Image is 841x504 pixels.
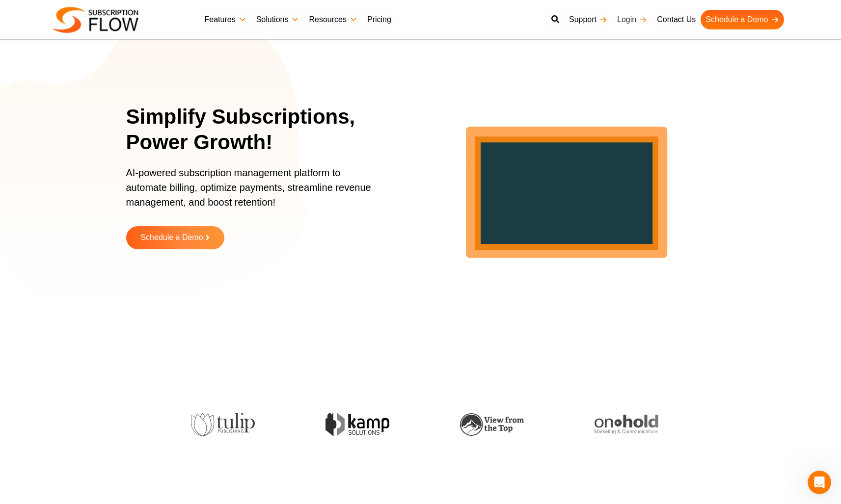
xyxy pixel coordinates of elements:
a: Schedule a Demo [701,10,784,29]
h1: Simplify Subscriptions, Power Growth! [126,104,394,156]
img: kamp-solution [324,413,388,436]
p: AI-powered subscription management platform to automate billing, optimize payments, streamline re... [126,165,381,219]
img: view-from-the-top [459,413,522,436]
img: tulip-publishing [189,413,253,436]
img: Subscriptionflow [53,7,138,33]
a: Contact Us [652,10,701,29]
a: Solutions [251,10,304,29]
a: Schedule a Demo [126,226,224,249]
iframe: Intercom live chat [808,471,831,494]
a: Resources [304,10,362,29]
a: Features [200,10,251,29]
a: Pricing [362,10,396,29]
a: Login [612,10,652,29]
a: Support [564,10,612,29]
img: onhold-marketing [593,415,657,434]
span: Schedule a Demo [140,234,203,242]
